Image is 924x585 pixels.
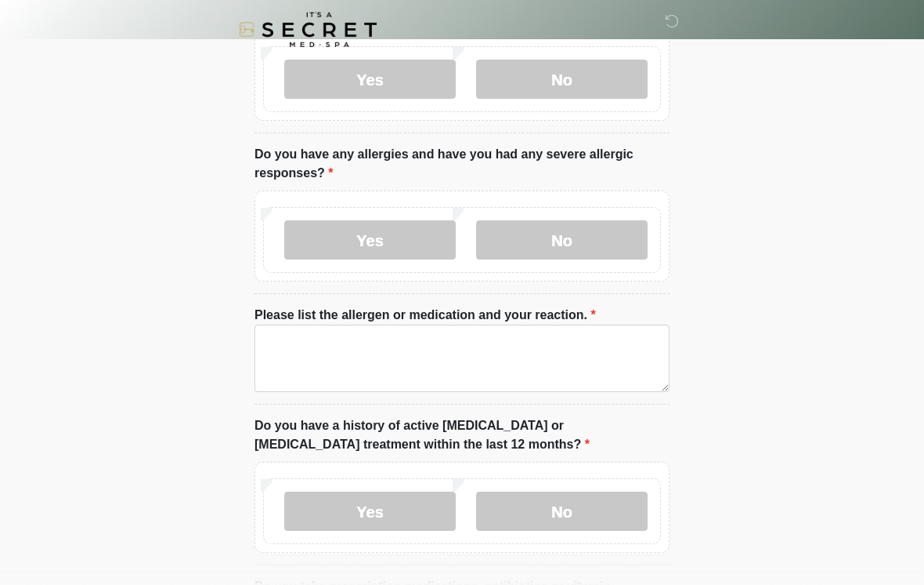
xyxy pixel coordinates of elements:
img: It's A Secret Med Spa Logo [239,12,377,47]
label: Do you have a history of active [MEDICAL_DATA] or [MEDICAL_DATA] treatment within the last 12 mon... [254,416,670,454]
label: Do you have any allergies and have you had any severe allergic responses? [254,145,670,183]
label: Yes [284,60,456,99]
label: No [476,60,648,99]
label: Please list the allergen or medication and your reaction. [254,306,596,325]
label: No [476,492,648,531]
label: Yes [284,220,456,260]
label: Yes [284,492,456,531]
label: No [476,220,648,260]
